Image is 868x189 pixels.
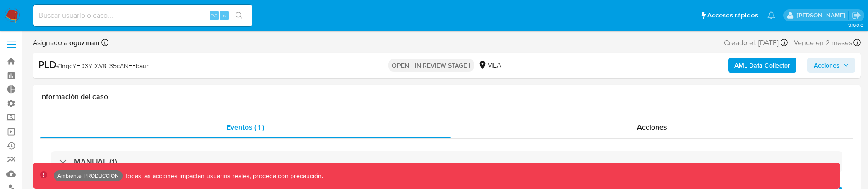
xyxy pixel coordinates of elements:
b: oguzman [67,37,99,48]
div: Creado el: [DATE] [724,37,788,49]
button: AML Data Collector [728,58,796,73]
span: Accesos rápidos [707,10,758,20]
span: Vence en 2 meses [794,38,852,48]
div: MLA [478,60,501,70]
a: Salir [852,10,861,20]
span: Acciones [814,58,840,73]
p: Todas las acciones impactan usuarios reales, proceda con precaución. [123,172,323,180]
span: - [790,37,792,49]
p: OPEN - IN REVIEW STAGE I [388,59,474,72]
span: Asignado a [33,38,99,48]
h3: MANUAL (1) [74,157,117,167]
b: AML Data Collector [734,58,790,73]
button: Acciones [807,58,855,73]
p: omar.guzman@mercadolibre.com.co [797,11,848,20]
span: Acciones [637,122,667,132]
span: Eventos ( 1 ) [226,122,264,132]
span: ⌥ [211,11,217,20]
h1: Información del caso [40,92,853,101]
a: Notificaciones [767,11,775,19]
input: Buscar usuario o caso... [33,10,252,21]
b: PLD [38,57,56,72]
button: search-icon [230,9,248,22]
p: Ambiente: PRODUCCIÓN [57,174,119,178]
span: # 1nqqYED3YDW8L35cANFEbauh [56,61,150,70]
span: s [223,11,226,20]
div: MANUAL (1) [51,151,842,172]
